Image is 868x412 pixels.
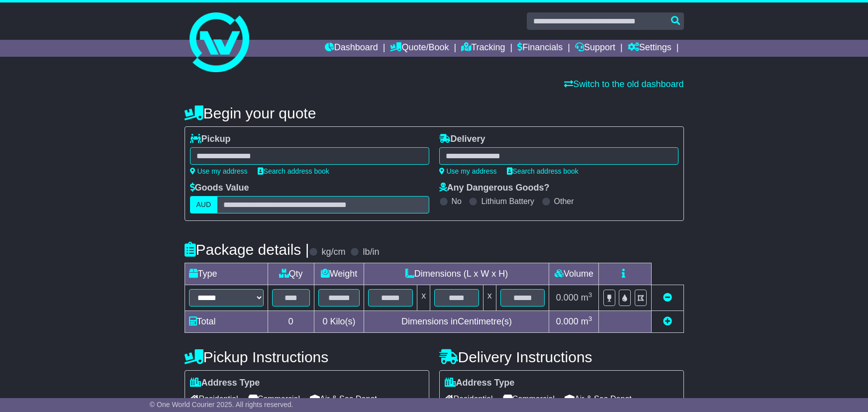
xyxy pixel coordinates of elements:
[452,197,462,206] label: No
[190,196,218,213] label: AUD
[417,285,430,311] td: x
[503,391,555,407] span: Commercial
[554,197,574,206] label: Other
[364,311,549,333] td: Dimensions in Centimetre(s)
[325,40,378,57] a: Dashboard
[390,40,449,57] a: Quote/Book
[588,291,592,299] sup: 3
[150,401,293,409] span: © One World Courier 2025. All rights reserved.
[314,263,364,285] td: Weight
[556,316,579,326] span: 0.000
[507,167,579,175] a: Search address book
[321,247,345,258] label: kg/cm
[483,285,496,311] td: x
[190,167,248,175] a: Use my address
[314,311,364,333] td: Kilo(s)
[439,349,684,365] h4: Delivery Instructions
[663,293,672,303] a: Remove this item
[481,197,534,206] label: Lithium Battery
[190,134,231,145] label: Pickup
[517,40,563,57] a: Financials
[575,40,615,57] a: Support
[663,316,672,326] a: Add new item
[185,105,684,121] h4: Begin your quote
[258,167,329,175] a: Search address book
[268,311,314,333] td: 0
[588,315,592,322] sup: 3
[190,378,260,389] label: Address Type
[581,293,592,303] span: m
[581,316,592,326] span: m
[185,241,309,258] h4: Package details |
[439,134,485,145] label: Delivery
[439,183,550,194] label: Any Dangerous Goods?
[549,263,599,285] td: Volume
[190,391,238,407] span: Residential
[185,263,268,285] td: Type
[565,391,632,407] span: Air & Sea Depot
[248,391,300,407] span: Commercial
[461,40,505,57] a: Tracking
[445,378,515,389] label: Address Type
[439,167,497,175] a: Use my address
[322,316,327,326] span: 0
[364,263,549,285] td: Dimensions (L x W x H)
[556,293,579,303] span: 0.000
[185,349,429,365] h4: Pickup Instructions
[268,263,314,285] td: Qty
[363,247,379,258] label: lb/in
[185,311,268,333] td: Total
[445,391,493,407] span: Residential
[190,183,249,194] label: Goods Value
[564,79,683,89] a: Switch to the old dashboard
[310,391,377,407] span: Air & Sea Depot
[628,40,672,57] a: Settings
